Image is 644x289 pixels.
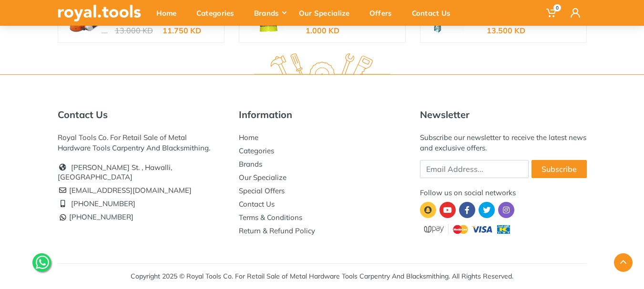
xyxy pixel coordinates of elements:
[163,27,201,34] div: 11.750 KD
[239,199,275,209] a: Contact Us
[58,132,225,153] div: Royal Tools Co. For Retail Sale of Metal Hardware Tools Carpentry And Blacksmithing.
[532,160,587,178] button: Subscribe
[115,27,153,34] div: 13.000 KD
[420,160,529,178] input: Email Address...
[71,199,135,208] a: [PHONE_NUMBER]
[239,226,315,235] a: Return & Refund Policy
[405,3,464,23] div: Contact Us
[420,188,587,198] div: Follow us on social networks
[292,3,363,23] div: Our Specialize
[363,3,405,23] div: Offers
[58,212,133,221] a: [PHONE_NUMBER]
[239,173,286,182] a: Our Specialize
[239,213,302,222] a: Terms & Conditions
[239,186,285,195] a: Special Offers
[553,4,561,11] span: 0
[239,159,262,169] a: Brands
[58,184,225,197] li: [EMAIL_ADDRESS][DOMAIN_NAME]
[420,132,587,153] div: Subscribe our newsletter to receive the latest news and exclusive offers.
[487,27,525,34] div: 13.500 KD
[420,223,515,236] img: upay.png
[58,5,141,21] img: royal.tools Logo
[239,109,406,120] h5: Information
[420,109,587,120] h5: Newsletter
[58,163,172,181] a: [PERSON_NAME] St. , Hawalli, [GEOGRAPHIC_DATA]
[239,133,258,142] a: Home
[190,3,247,23] div: Categories
[239,146,274,155] a: Categories
[58,109,225,120] h5: Contact Us
[247,3,292,23] div: Brands
[131,271,513,281] div: Copyright 2025 © Royal Tools Co. For Retail Sale of Metal Hardware Tools Carpentry And Blacksmith...
[150,3,190,23] div: Home
[254,53,390,80] img: royal.tools Logo
[306,27,339,34] div: 1.000 KD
